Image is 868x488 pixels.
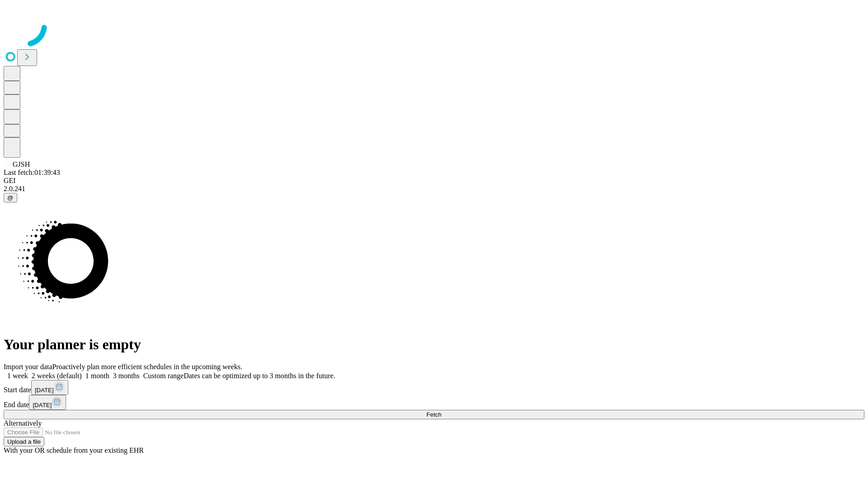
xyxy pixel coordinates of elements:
[4,410,864,419] button: Fetch
[113,372,140,380] span: 3 months
[85,372,109,380] span: 1 month
[13,160,30,168] span: GJSH
[4,169,60,176] span: Last fetch: 01:39:43
[33,402,52,408] span: [DATE]
[35,387,54,394] span: [DATE]
[426,411,441,418] span: Fetch
[52,363,242,371] span: Proactively plan more efficient schedules in the upcoming weeks.
[4,395,864,410] div: End date
[29,395,66,410] button: [DATE]
[4,185,864,193] div: 2.0.241
[4,177,864,185] div: GEI
[4,419,42,427] span: Alternatively
[4,193,17,202] button: @
[143,372,184,380] span: Custom range
[7,194,14,201] span: @
[4,437,44,446] button: Upload a file
[31,380,68,395] button: [DATE]
[4,380,864,395] div: Start date
[4,363,52,371] span: Import your data
[32,372,82,380] span: 2 weeks (default)
[4,336,864,353] h1: Your planner is empty
[4,446,144,454] span: With your OR schedule from your existing EHR
[7,372,28,380] span: 1 week
[184,372,335,380] span: Dates can be optimized up to 3 months in the future.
